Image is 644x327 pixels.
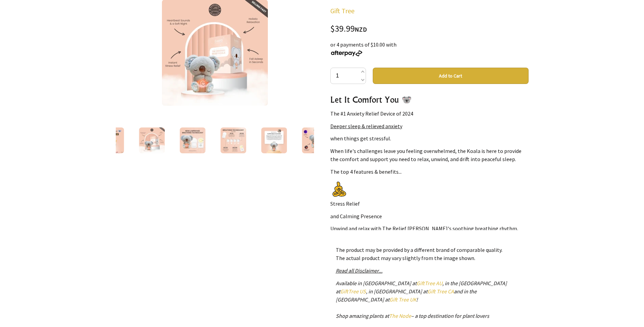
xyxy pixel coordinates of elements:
p: Stress Relief [330,200,529,208]
img: The Relief Koala™️ [98,127,124,153]
p: and Calming Presence [330,212,529,220]
img: Afterpay [330,50,363,56]
a: The Node [389,312,411,319]
a: Gift Tree UK [389,296,416,303]
a: GiftTree AU [417,280,442,287]
p: The #1 Anxiety Relief Device of 2024 [330,109,529,118]
img: The Relief Koala™️ [220,127,246,153]
u: Deeper sleep & relieved anxiety [330,123,402,130]
div: $39.99 [330,24,529,34]
div: or 4 payments of $10.00 with [330,40,529,57]
a: Gift Tree CA [427,288,454,295]
img: The Relief Koala™️ [180,127,205,153]
em: Available in [GEOGRAPHIC_DATA] at , in the [GEOGRAPHIC_DATA] at , in [GEOGRAPHIC_DATA] at and in ... [336,280,507,319]
img: The Relief Koala™️ [302,127,328,153]
img: The Relief Koala™️ [139,127,165,153]
p: The product may be provided by a different brand of comparable quality. The actual product may va... [336,246,523,262]
span: NZD [355,25,367,33]
a: Read all Disclaimer... [336,267,383,274]
h3: Let It Comfort You 🐨 [330,94,529,105]
p: When life's challenges leave you feeling overwhelmed, the Koala is here to provide the comfort an... [330,147,529,163]
img: The Relief Koala™️ [261,127,287,153]
button: Add to Cart [373,68,529,84]
a: GiftTree US [340,288,366,295]
a: Gift Tree [330,6,354,15]
p: Unwind and relax with The Relief [PERSON_NAME]'s soothing breathing rhythm, designed to match you... [330,224,529,241]
p: The top 4 features & benefits... [330,168,529,176]
p: when things get stressful. [330,134,529,142]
